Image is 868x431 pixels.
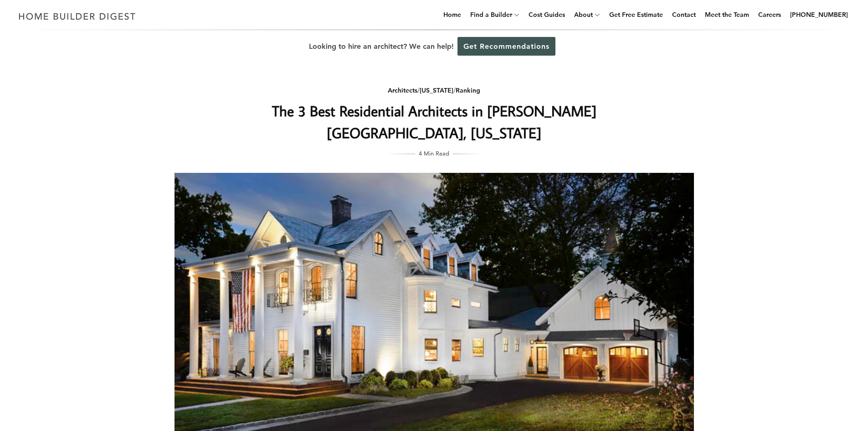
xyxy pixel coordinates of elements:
a: [US_STATE] [420,86,453,94]
img: Home Builder Digest [15,7,140,25]
a: Ranking [456,86,480,94]
div: / / [252,85,616,96]
a: Architects [388,86,417,94]
span: 4 Min Read [419,148,449,158]
a: Get Recommendations [457,37,555,56]
h1: The 3 Best Residential Architects in [PERSON_NAME][GEOGRAPHIC_DATA], [US_STATE] [252,100,616,144]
